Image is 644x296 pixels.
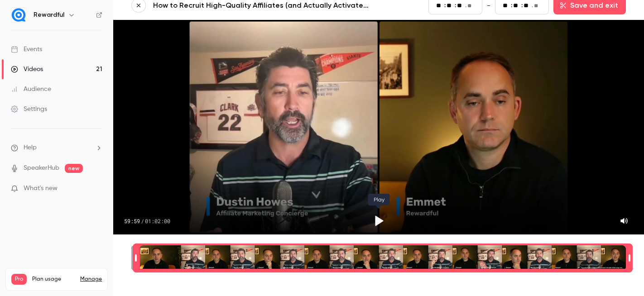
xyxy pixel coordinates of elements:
[465,1,466,10] span: .
[436,0,443,10] input: hours
[513,0,520,10] input: minutes
[368,210,389,232] button: Play
[455,1,456,10] span: :
[11,8,26,22] img: Rewardful
[447,0,454,10] input: minutes
[32,276,75,283] span: Plan usage
[534,1,541,11] input: milliseconds
[626,244,633,272] div: Time range seconds end time
[524,0,531,10] input: seconds
[615,212,633,230] button: Mute
[24,163,59,173] a: SpeakerHub
[80,276,102,283] a: Manage
[503,0,510,10] input: hours
[141,217,144,224] span: /
[133,244,139,272] div: Time range seconds start time
[145,217,170,224] span: 01:02:00
[24,143,37,153] span: Help
[11,143,102,153] li: help-dropdown-opener
[532,1,533,10] span: .
[11,65,43,74] div: Videos
[124,217,170,224] div: 59:59
[521,1,523,10] span: :
[34,10,64,19] h6: Rewardful
[511,1,512,10] span: :
[11,45,42,54] div: Events
[11,274,27,285] span: Pro
[444,1,446,10] span: :
[131,245,626,271] div: Time range selector
[11,85,51,94] div: Audience
[124,217,140,224] span: 59:59
[467,1,475,11] input: milliseconds
[91,185,102,193] iframe: Noticeable Trigger
[457,0,464,10] input: seconds
[65,164,83,173] span: new
[113,20,644,234] section: Video player
[11,105,47,114] div: Settings
[24,184,58,193] span: What's new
